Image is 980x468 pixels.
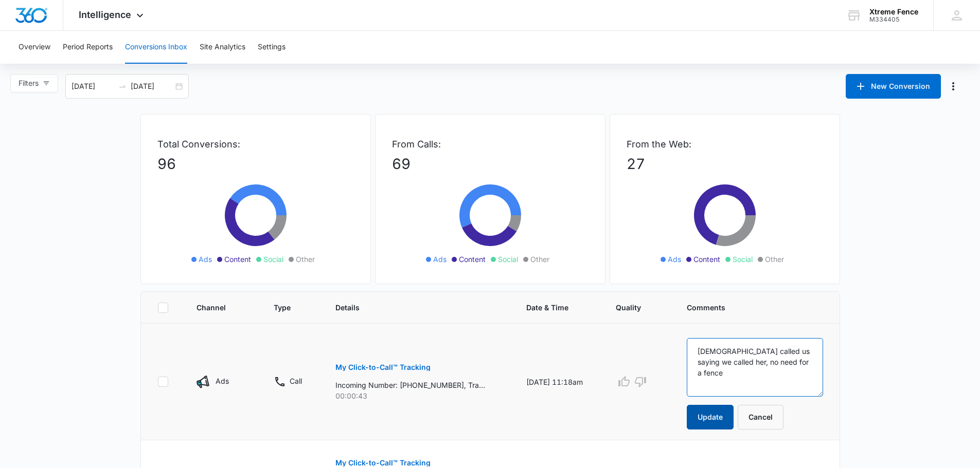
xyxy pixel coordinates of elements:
[131,81,173,92] input: End date
[335,364,431,371] p: My Click-to-Call™ Tracking
[627,153,823,175] p: 27
[869,16,918,23] div: account id
[258,31,286,64] button: Settings
[200,31,245,64] button: Site Analytics
[79,9,131,20] span: Intelligence
[19,31,50,64] button: Overview
[668,254,681,265] span: Ads
[392,137,589,151] p: From Calls:
[335,380,485,390] p: Incoming Number: [PHONE_NUMBER], Tracking Number: [PHONE_NUMBER], Ring To: [PHONE_NUMBER], Caller...
[72,81,114,92] input: Start date
[687,338,823,397] textarea: [DEMOGRAPHIC_DATA] called us saying we called her, no need for a fence
[157,153,354,175] p: 96
[19,78,39,89] span: Filters
[945,78,961,95] button: Manage Numbers
[63,31,113,64] button: Period Reports
[687,405,734,429] button: Update
[296,254,315,265] span: Other
[335,302,487,313] span: Details
[693,254,720,265] span: Content
[530,254,549,265] span: Other
[263,254,283,265] span: Social
[197,302,234,313] span: Channel
[498,254,518,265] span: Social
[765,254,784,265] span: Other
[616,302,647,313] span: Quality
[335,390,502,401] p: 00:00:43
[10,74,58,92] button: Filters
[733,254,753,265] span: Social
[118,82,127,90] span: swap-right
[459,254,486,265] span: Content
[392,153,589,175] p: 69
[627,137,823,151] p: From the Web:
[224,254,251,265] span: Content
[433,254,447,265] span: Ads
[335,355,431,380] button: My Click-to-Call™ Tracking
[157,137,354,151] p: Total Conversions:
[526,302,576,313] span: Date & Time
[118,82,127,90] span: to
[274,302,296,313] span: Type
[290,376,302,386] p: Call
[687,302,808,313] span: Comments
[869,8,918,16] div: account name
[514,324,603,440] td: [DATE] 11:18am
[216,376,229,386] p: Ads
[738,405,783,429] button: Cancel
[199,254,212,265] span: Ads
[335,459,431,466] p: My Click-to-Call™ Tracking
[125,31,187,64] button: Conversions Inbox
[846,74,941,99] button: New Conversion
